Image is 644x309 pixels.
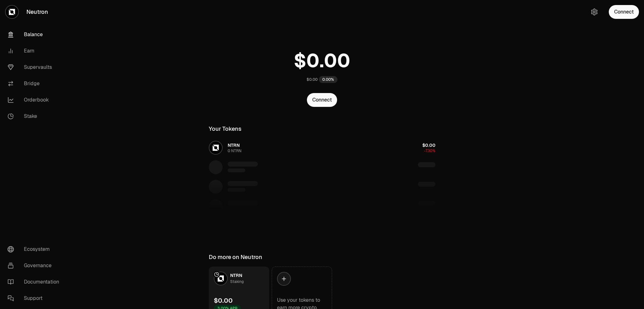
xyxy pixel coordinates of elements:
[3,108,68,124] a: Stake
[3,290,68,306] a: Support
[307,77,318,82] div: $0.00
[214,272,227,285] img: NTRN Logo
[3,43,68,59] a: Earn
[3,274,68,290] a: Documentation
[3,257,68,274] a: Governance
[230,273,242,278] span: NTRN
[319,76,337,83] div: 0.00%
[307,93,337,107] button: Connect
[209,253,262,262] div: Do more on Neutron
[230,279,244,285] div: Staking
[214,296,233,305] div: $0.00
[3,75,68,92] a: Bridge
[609,5,639,19] button: Connect
[3,92,68,108] a: Orderbook
[3,59,68,75] a: Supervaults
[3,26,68,43] a: Balance
[209,124,241,133] div: Your Tokens
[3,241,68,257] a: Ecosystem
